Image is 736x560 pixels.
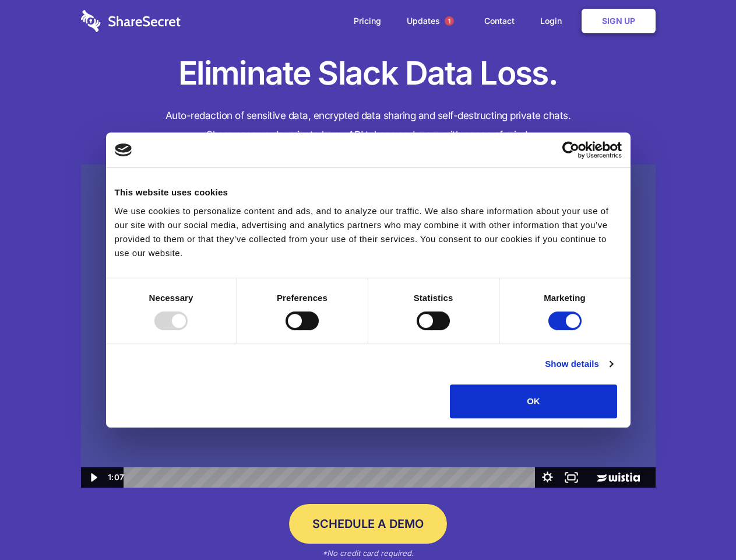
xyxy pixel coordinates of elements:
[81,164,656,488] img: Sharesecret
[582,9,656,33] a: Sign Up
[414,293,453,303] strong: Statistics
[559,467,583,488] button: Fullscreen
[450,384,617,418] button: OK
[81,10,181,32] img: logo-wordmark-white-trans-d4663122ce5f474addd5e946df7df03e33cb6a1c49d2221995e7729f52c070b2.svg
[149,293,193,303] strong: Necessary
[473,3,526,39] a: Contact
[277,293,327,303] strong: Preferences
[342,3,393,39] a: Pricing
[544,293,586,303] strong: Marketing
[520,141,622,159] a: Usercentrics Cookiebot - opens in a new window
[115,204,622,260] div: We use cookies to personalize content and ads, and to analyze our traffic. We also share informat...
[445,16,454,26] span: 1
[81,467,105,488] button: Play Video
[545,357,612,371] a: Show details
[289,504,447,544] a: Schedule a Demo
[81,52,656,94] h1: Eliminate Slack Data Loss.
[322,548,414,558] em: *No credit card required.
[115,143,132,156] img: logo
[536,467,559,488] button: Show settings menu
[133,467,530,488] div: Playbar
[529,3,579,39] a: Login
[583,467,655,488] a: Wistia Logo -- Learn More
[81,106,656,145] h4: Auto-redaction of sensitive data, encrypted data sharing and self-destructing private chats. Shar...
[115,185,622,199] div: This website uses cookies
